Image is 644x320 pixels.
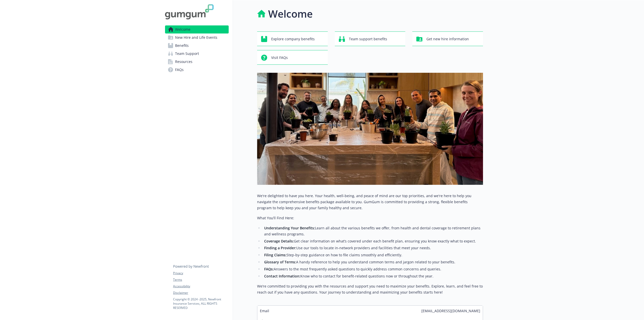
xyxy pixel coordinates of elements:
button: Visit FAQs [257,50,328,65]
span: Get new hire information [426,34,469,44]
a: Welcome [165,25,229,33]
span: Explore company benefits [271,34,315,44]
span: Benefits [175,42,189,50]
span: Team support benefits [349,34,387,44]
span: Visit FAQs [271,53,288,62]
p: We’re committed to providing you with the resources and support you need to maximize your benefit... [257,283,483,295]
strong: Glossary of Terms: [264,260,296,264]
p: Copyright © 2024 - 2025 , Newfront Insurance Services, ALL RIGHTS RESERVED [173,297,228,310]
li: Learn all about the various benefits we offer, from health and dental coverage to retirement plan... [263,225,483,237]
span: New Hire and Life Events [175,33,217,42]
a: Disclaimer [173,291,228,295]
span: [EMAIL_ADDRESS][DOMAIN_NAME] [421,308,480,313]
a: Terms [173,277,228,282]
span: Email [260,308,269,313]
a: FAQs [165,66,229,74]
a: Benefits [165,42,229,50]
p: We're delighted to have you here. Your health, well-being, and peace of mind are our top prioriti... [257,193,483,211]
li: Step-by-step guidance on how to file claims smoothly and efficiently. [263,252,483,258]
li: A handy reference to help you understand common terms and jargon related to your benefits. [263,259,483,265]
strong: Understanding Your Benefits: [264,226,315,230]
h1: Welcome [268,6,313,21]
a: New Hire and Life Events [165,33,229,42]
img: overview page banner [257,73,483,185]
li: Know who to contact for benefit-related questions now or throughout the year. [263,273,483,279]
a: Resources [165,58,229,66]
a: Privacy [173,271,228,275]
span: Resources [175,58,192,66]
li: Get clear information on what’s covered under each benefit plan, ensuring you know exactly what t... [263,238,483,244]
li: Answers to the most frequently asked questions to quickly address common concerns and queries. [263,266,483,272]
strong: Finding a Provider: [264,245,296,250]
strong: Filing Claims: [264,253,287,257]
span: FAQs [175,66,184,74]
li: Use our tools to locate in-network providers and facilities that meet your needs. [263,245,483,251]
button: Team support benefits [335,31,406,46]
span: Welcome [175,25,190,33]
span: Team Support [175,50,199,58]
p: What You’ll Find Here: [257,215,483,221]
button: Explore company benefits [257,31,328,46]
strong: FAQs: [264,267,274,271]
strong: Contact Information: [264,274,300,278]
button: Get new hire information [412,31,483,46]
a: Accessibility [173,284,228,289]
strong: Coverage Details: [264,239,294,243]
a: Team Support [165,50,229,58]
